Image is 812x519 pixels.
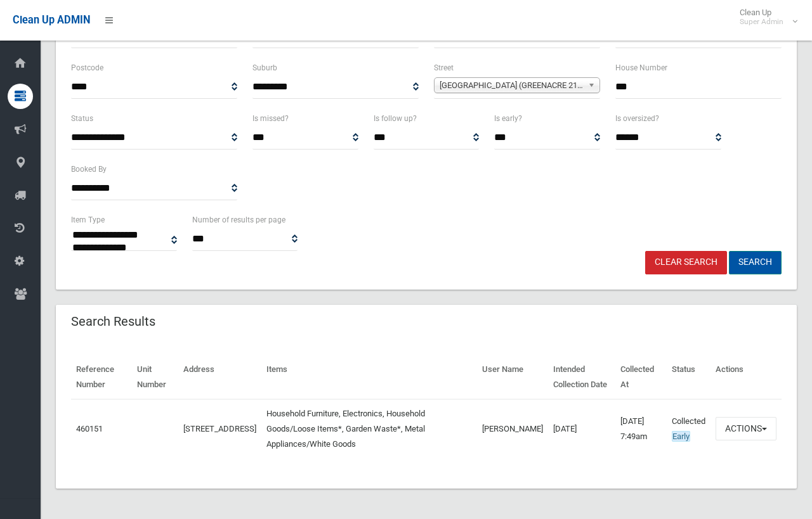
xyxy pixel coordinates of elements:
span: Early [672,431,690,442]
button: Actions [716,417,776,440]
a: 460151 [76,424,103,433]
label: Is early? [494,112,522,125]
th: Address [178,356,261,399]
th: Items [261,356,478,399]
label: Street [434,61,454,75]
label: Item Type [71,213,105,227]
a: Clear Search [645,251,727,274]
span: Clean Up [733,8,796,27]
label: Is follow up? [374,112,417,125]
label: Is oversized? [615,112,659,125]
th: Actions [710,356,782,399]
td: Household Furniture, Electronics, Household Goods/Loose Items*, Garden Waste*, Metal Appliances/W... [261,399,478,458]
td: [PERSON_NAME] [477,399,548,458]
td: [DATE] [548,399,615,458]
td: Collected [667,399,710,458]
label: House Number [615,61,667,75]
label: Postcode [71,61,103,75]
label: Status [71,112,93,125]
a: [STREET_ADDRESS] [183,424,256,433]
header: Search Results [56,309,171,334]
button: Search [729,251,782,274]
th: Collected At [615,356,667,399]
td: [DATE] 7:49am [615,399,667,458]
label: Number of results per page [192,213,285,227]
label: Is missed? [252,112,289,125]
label: Booked By [71,162,107,176]
th: Unit Number [132,356,178,399]
th: User Name [477,356,548,399]
th: Reference Number [71,356,132,399]
th: Intended Collection Date [548,356,615,399]
span: Clean Up ADMIN [13,14,90,26]
label: Suburb [252,61,277,75]
th: Status [667,356,710,399]
span: [GEOGRAPHIC_DATA] (GREENACRE 2190) [440,78,583,93]
small: Super Admin [740,17,783,27]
